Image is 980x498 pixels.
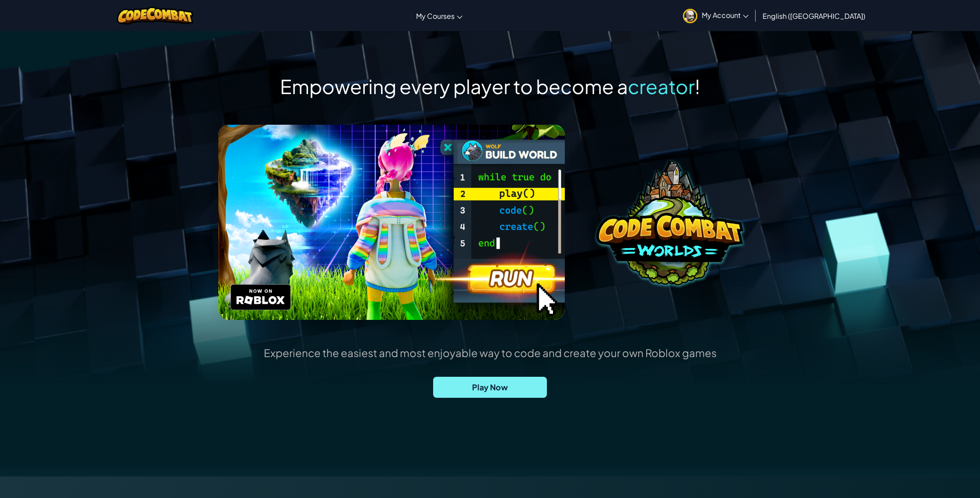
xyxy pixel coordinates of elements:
span: Empowering every player to become a [280,74,628,98]
span: English ([GEOGRAPHIC_DATA]) [763,11,865,21]
a: My Courses [412,4,467,28]
span: My Account [702,11,749,20]
img: avatar [683,9,697,23]
a: English ([GEOGRAPHIC_DATA]) [758,4,870,28]
a: My Account [679,2,753,29]
p: Experience the easiest and most enjoyable way to code and create your own Roblox games [264,346,717,359]
a: Play Now [433,377,547,398]
img: CodeCombat logo [117,7,193,25]
img: coco-worlds-no-desc.png [596,159,743,285]
span: My Courses [416,11,455,21]
span: creator [628,74,695,98]
span: ! [695,74,700,98]
img: header.png [218,125,565,320]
